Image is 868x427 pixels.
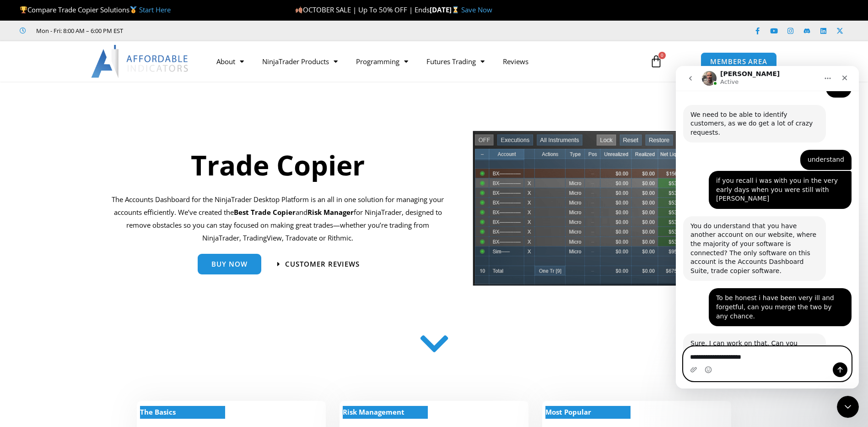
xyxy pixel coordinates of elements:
a: Reviews [494,51,538,72]
a: Programming [347,51,417,72]
a: Futures Trading [417,51,494,72]
p: The Accounts Dashboard for the NinjaTrader Desktop Platform is an all in one solution for managin... [112,193,444,244]
strong: The Basics [140,407,176,416]
span: 0 [658,52,666,59]
strong: Risk Manager [307,208,354,217]
a: Customer Reviews [277,261,360,268]
img: tradecopier | Affordable Indicators – NinjaTrader [472,130,739,293]
iframe: Customer reviews powered by Trustpilot [136,26,273,35]
img: ⌛ [452,6,459,13]
b: Best Trade Copier [234,208,296,217]
img: 🏆 [20,6,27,13]
nav: Menu [207,51,639,72]
span: Buy Now [211,261,248,268]
strong: Most Popular [545,407,591,416]
span: OCTOBER SALE | Up To 50% OFF | Ends [295,5,430,14]
a: About [207,51,253,72]
span: Customer Reviews [285,261,360,268]
iframe: Intercom live chat [676,66,859,389]
a: Save Now [461,5,492,14]
span: Compare Trade Copier Solutions [20,5,171,14]
a: 0 [636,48,676,75]
strong: Risk Management [343,407,404,416]
a: MEMBERS AREA [701,52,777,71]
a: NinjaTrader Products [253,51,347,72]
h1: Trade Copier [112,146,444,184]
img: LogoAI | Affordable Indicators – NinjaTrader [91,45,189,78]
img: 🥇 [130,6,137,13]
a: Buy Now [198,254,261,274]
a: Start Here [139,5,171,14]
span: MEMBERS AREA [710,58,767,65]
iframe: Intercom live chat [837,396,859,418]
img: 🍂 [296,6,302,13]
span: Mon - Fri: 8:00 AM – 6:00 PM EST [34,25,123,36]
strong: [DATE] [430,5,461,14]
